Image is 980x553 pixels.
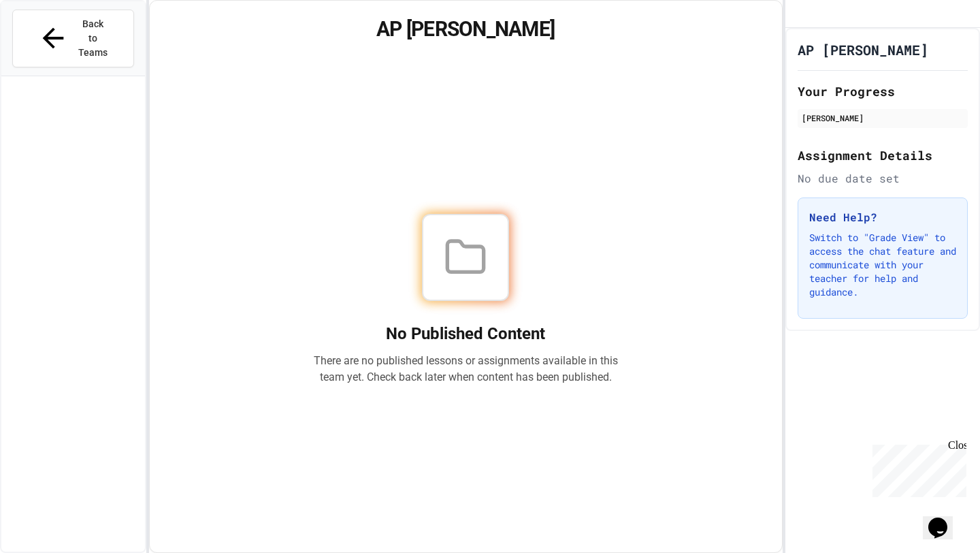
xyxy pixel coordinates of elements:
[798,82,968,101] h2: Your Progress
[5,5,94,86] div: Chat with us now!Close
[798,146,968,165] h2: Assignment Details
[77,17,109,60] span: Back to Teams
[166,17,766,42] h1: AP [PERSON_NAME]
[809,209,956,225] h3: Need Help?
[313,353,618,385] p: There are no published lessons or assignments available in this team yet. Check back later when c...
[12,10,134,67] button: Back to Teams
[313,323,618,345] h2: No Published Content
[802,112,964,124] div: [PERSON_NAME]
[867,439,966,497] iframe: chat widget
[809,231,956,299] p: Switch to "Grade View" to access the chat feature and communicate with your teacher for help and ...
[798,170,968,187] div: No due date set
[923,499,966,539] iframe: chat widget
[798,40,928,59] h1: AP [PERSON_NAME]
